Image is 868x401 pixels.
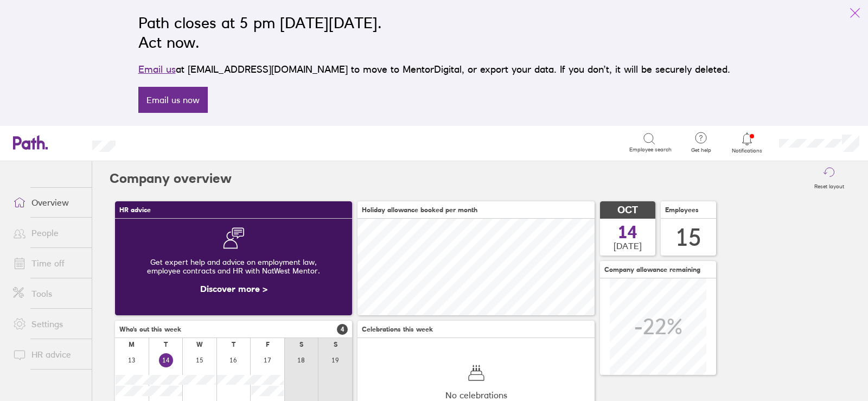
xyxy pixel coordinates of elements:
[617,205,638,216] span: OCT
[808,180,851,190] label: Reset layout
[730,131,765,154] a: Notifications
[614,241,642,251] span: [DATE]
[138,87,208,113] a: Email us now
[119,326,181,333] span: Who's out this week
[362,206,477,214] span: Holiday allowance booked per month
[4,283,92,304] a: Tools
[4,343,92,365] a: HR advice
[337,324,348,335] span: 4
[164,341,168,348] div: T
[618,224,637,241] span: 14
[730,148,765,154] span: Notifications
[129,341,135,348] div: M
[629,147,672,153] span: Employee search
[138,63,176,75] a: Email us
[334,341,337,348] div: S
[138,62,730,77] p: at [EMAIL_ADDRESS][DOMAIN_NAME] to move to MentorDigital, or export your data. If you don’t, it w...
[4,313,92,335] a: Settings
[362,326,433,333] span: Celebrations this week
[665,206,699,214] span: Employees
[145,137,173,147] div: Search
[4,222,92,244] a: People
[138,13,730,52] h2: Path closes at 5 pm [DATE][DATE]. Act now.
[196,341,203,348] div: W
[200,283,267,294] a: Discover more >
[684,147,719,154] span: Get help
[4,192,92,213] a: Overview
[808,161,851,196] button: Reset layout
[675,224,701,251] div: 15
[4,252,92,274] a: Time off
[124,249,343,284] div: Get expert help and advice on employment law, employee contracts and HR with NatWest Mentor.
[299,341,303,348] div: S
[119,206,151,214] span: HR advice
[266,341,270,348] div: F
[604,266,700,273] span: Company allowance remaining
[232,341,235,348] div: T
[445,390,507,400] span: No celebrations
[110,161,232,196] h2: Company overview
